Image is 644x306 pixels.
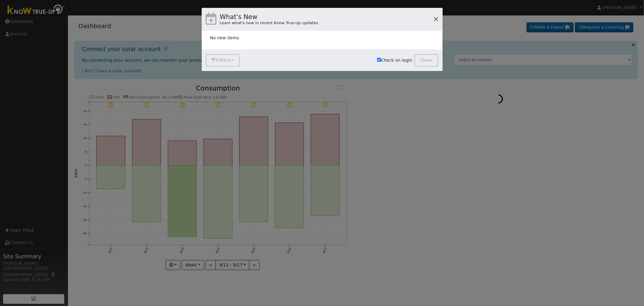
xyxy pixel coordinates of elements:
div: Learn what's new in recent Know True-Up updates [220,20,318,26]
h4: What's New [220,12,318,22]
button: Close [415,54,438,67]
button: Filters [206,54,240,67]
span: No new items [210,35,239,40]
label: Check on login [377,57,412,63]
input: Check on login [377,58,381,62]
